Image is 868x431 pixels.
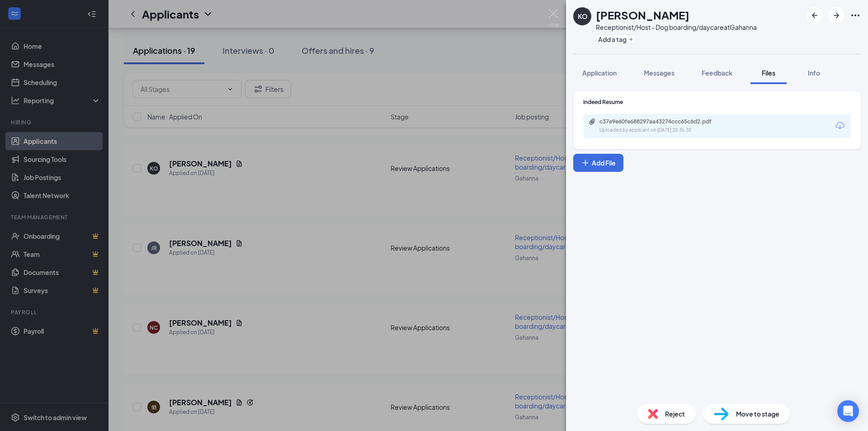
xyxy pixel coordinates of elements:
[835,120,845,131] svg: Download
[736,409,779,419] span: Move to stage
[644,69,675,77] span: Messages
[808,69,820,77] span: Info
[599,118,726,125] div: c37e9e60fe688297aa43274ccc65c6d2.pdf
[581,158,590,167] svg: Plus
[702,69,732,77] span: Feedback
[807,7,823,24] button: ArrowLeftNew
[582,69,617,77] span: Application
[596,23,757,32] div: Receptionist/Host - Dog boarding/daycare at Gahanna
[828,7,844,24] button: ArrowRight
[573,154,623,172] button: Add FilePlus
[596,34,636,44] button: PlusAdd a tag
[809,10,820,21] svg: ArrowLeftNew
[850,10,861,21] svg: Ellipses
[599,127,735,134] div: Uploaded by applicant on [DATE] 20:35:30
[837,400,859,422] div: Open Intercom Messenger
[589,118,735,134] a: Paperclipc37e9e60fe688297aa43274ccc65c6d2.pdfUploaded by applicant on [DATE] 20:35:30
[596,7,689,23] h1: [PERSON_NAME]
[762,69,775,77] span: Files
[583,98,851,106] div: Indeed Resume
[665,409,685,419] span: Reject
[831,10,842,21] svg: ArrowRight
[628,37,634,42] svg: Plus
[578,12,587,21] div: KO
[589,118,596,125] svg: Paperclip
